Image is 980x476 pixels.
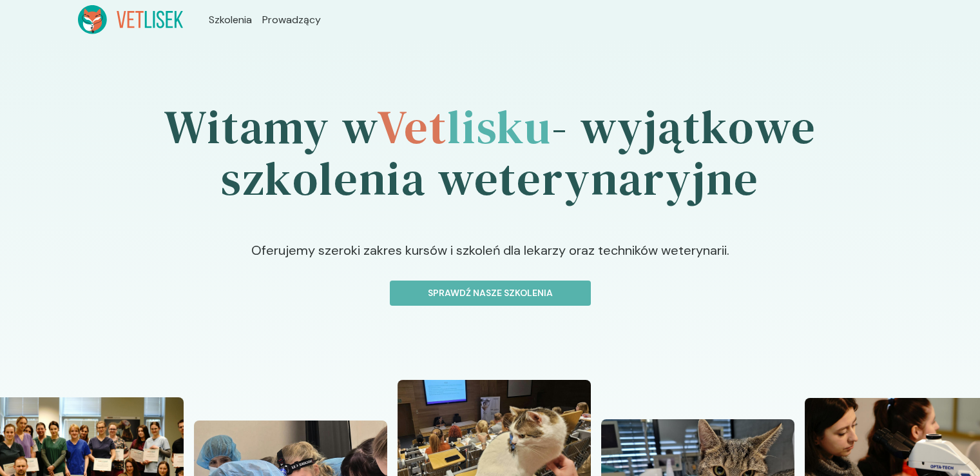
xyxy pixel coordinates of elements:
[401,286,580,300] p: Sprawdź nasze szkolenia
[78,65,903,241] h1: Witamy w - wyjątkowe szkolenia weterynaryjne
[447,95,552,159] span: lisku
[209,12,252,28] a: Szkolenia
[377,95,447,159] span: Vet
[262,12,321,28] a: Prowadzący
[390,281,591,306] button: Sprawdź nasze szkolenia
[164,241,817,281] p: Oferujemy szeroki zakres kursów i szkoleń dla lekarzy oraz techników weterynarii.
